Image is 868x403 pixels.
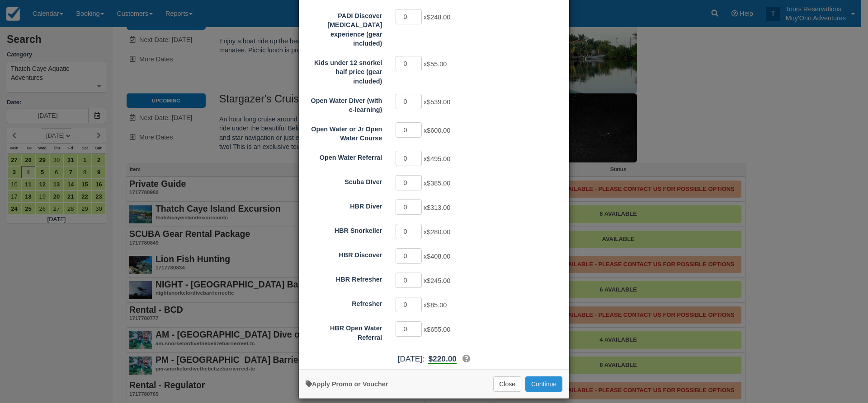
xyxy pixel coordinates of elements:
[427,326,450,333] span: $655.00
[306,380,388,388] a: Apply Voucher
[424,98,450,106] span: x
[427,180,450,187] span: $385.00
[396,9,422,24] input: PADI Discover Scuba Diving experience (gear included)
[427,98,450,106] span: $539.00
[424,204,450,211] span: x
[424,277,450,284] span: x
[427,204,450,211] span: $313.00
[299,353,569,365] div: [DATE]:
[396,175,422,190] input: Scuba DIver
[299,150,389,162] label: Open Water Referral
[424,155,450,162] span: x
[493,376,521,392] button: Close
[299,55,389,86] label: Kids under 12 snorkel half price (gear included)
[427,277,450,284] span: $245.00
[396,122,422,138] input: Open Water or Jr Open Water Course
[525,376,562,392] button: Add to Booking
[396,273,422,288] input: HBR Refresher
[424,228,450,236] span: x
[428,354,456,363] span: $220.00
[299,296,389,309] label: Refresher
[299,247,389,260] label: HBR Discover
[299,121,389,143] label: Open Water or Jr Open Water Course
[396,224,422,239] input: HBR Snorkeller
[299,199,389,211] label: HBR Diver
[299,320,389,342] label: HBR Open Water Referral
[424,14,450,21] span: x
[396,199,422,215] input: HBR Diver
[396,321,422,337] input: HBR Open Water Referral
[427,155,450,162] span: $495.00
[396,94,422,109] input: Open Water Diver (with e-learning)
[427,301,447,309] span: $85.00
[299,223,389,236] label: HBR Snorkeller
[299,93,389,115] label: Open Water Diver (with e-learning)
[427,228,450,236] span: $280.00
[396,56,422,71] input: Kids under 12 snorkel half price (gear included)
[427,60,447,68] span: $55.00
[299,174,389,187] label: Scuba DIver
[396,151,422,166] input: Open Water Referral
[427,14,450,21] span: $248.00
[427,127,450,134] span: $600.00
[424,326,450,333] span: x
[424,253,450,260] span: x
[424,180,450,187] span: x
[427,253,450,260] span: $408.00
[424,60,447,68] span: x
[396,297,422,312] input: Refresher
[299,272,389,284] label: HBR Refresher
[299,8,389,48] label: PADI Discover Scuba Diving experience (gear included)
[424,127,450,134] span: x
[424,301,447,309] span: x
[396,248,422,264] input: HBR Discover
